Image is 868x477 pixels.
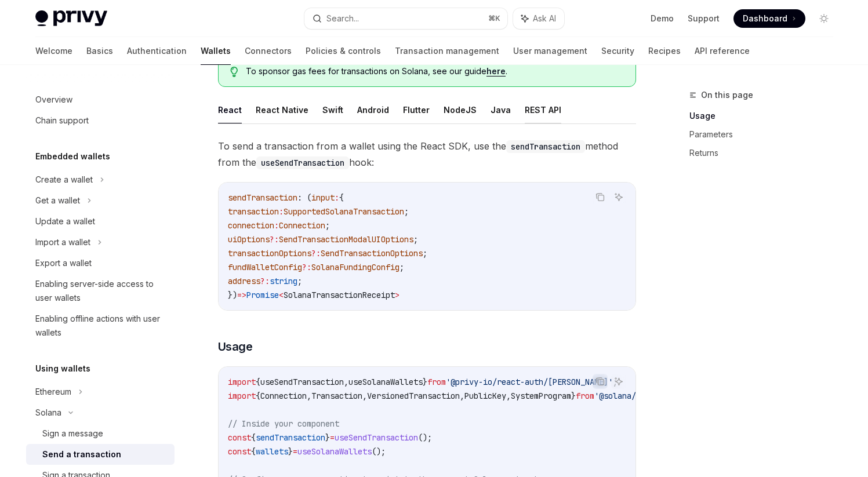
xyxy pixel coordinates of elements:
span: useSendTransaction [335,432,418,443]
span: const [228,446,251,457]
span: { [256,377,260,387]
a: User management [513,37,587,65]
a: Basics [86,37,113,65]
span: { [251,446,256,457]
button: Copy the contents from the code block [593,374,608,389]
span: = [293,446,297,457]
span: const [228,432,251,443]
span: Connection [279,220,325,231]
span: ?: [260,276,270,286]
button: Ask AI [611,190,626,205]
span: (); [372,446,386,457]
span: = [330,432,335,443]
svg: Tip [230,67,238,77]
button: Search...⌘K [304,8,507,29]
span: ; [423,248,427,258]
a: API reference [695,37,750,65]
div: Enabling server-side access to user wallets [35,277,168,305]
div: Create a wallet [35,173,93,187]
a: Export a wallet [26,253,175,274]
div: Ethereum [35,385,71,399]
span: useSolanaWallets [348,377,423,387]
span: transaction [228,206,279,217]
span: Usage [218,338,253,355]
button: Ask AI [611,374,626,389]
span: > [395,290,400,300]
span: ; [297,276,302,286]
a: Usage [689,107,842,125]
a: Support [688,13,720,24]
span: To sponsor gas fees for transactions on Solana, see our guide . [246,65,623,77]
span: transactionOptions [228,248,311,258]
button: React Native [256,96,308,123]
span: : ( [297,192,311,203]
div: Export a wallet [35,256,92,270]
button: Ask AI [513,8,564,29]
span: , [344,377,348,387]
span: SendTransactionOptions [321,248,423,258]
button: Toggle dark mode [815,9,833,28]
img: light logo [35,10,107,27]
a: Enabling server-side access to user wallets [26,274,175,308]
span: ?: [270,234,279,245]
a: Policies & controls [306,37,381,65]
span: wallets [256,446,288,457]
span: { [256,391,260,401]
code: sendTransaction [506,140,585,153]
button: React [218,96,242,123]
span: // Inside your component [228,418,339,429]
div: Get a wallet [35,194,80,207]
span: : [274,220,279,231]
div: Overview [35,93,72,107]
a: Connectors [245,37,292,65]
div: Search... [326,12,359,26]
a: Recipes [648,37,681,65]
span: from [427,377,446,387]
span: sendTransaction [228,192,297,203]
button: Android [357,96,389,123]
span: ⌘ K [488,14,500,23]
a: Chain support [26,110,175,131]
a: Welcome [35,37,72,65]
button: NodeJS [444,96,477,123]
span: } [288,446,293,457]
span: On this page [701,88,753,102]
span: connection [228,220,274,231]
span: '@privy-io/react-auth/[PERSON_NAME]' [446,377,613,387]
span: ?: [311,248,321,258]
a: Demo [651,13,674,24]
a: Wallets [201,37,231,65]
span: string [270,276,297,286]
span: ; [325,220,330,231]
div: Sign a message [42,427,103,440]
span: : [335,192,339,203]
span: : [279,206,284,217]
span: ; [413,234,418,245]
button: Swift [322,96,343,123]
span: To send a transaction from a wallet using the React SDK, use the method from the hook: [218,138,636,170]
span: } [325,432,330,443]
span: }) [228,290,237,300]
a: Returns [689,144,842,162]
a: Authentication [127,37,187,65]
span: , [362,391,367,401]
span: Promise [246,290,279,300]
span: address [228,276,260,286]
span: (); [418,432,432,443]
span: SendTransactionModalUIOptions [279,234,413,245]
div: Import a wallet [35,235,90,249]
a: Parameters [689,125,842,144]
span: , [460,391,464,401]
button: REST API [525,96,561,123]
span: ; [400,262,404,272]
span: useSolanaWallets [297,446,372,457]
a: Sign a message [26,423,175,444]
span: } [423,377,427,387]
span: Connection [260,391,307,401]
span: useSendTransaction [260,377,344,387]
span: import [228,377,256,387]
span: Transaction [311,391,362,401]
span: from [576,391,594,401]
a: Update a wallet [26,211,175,232]
span: import [228,391,256,401]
